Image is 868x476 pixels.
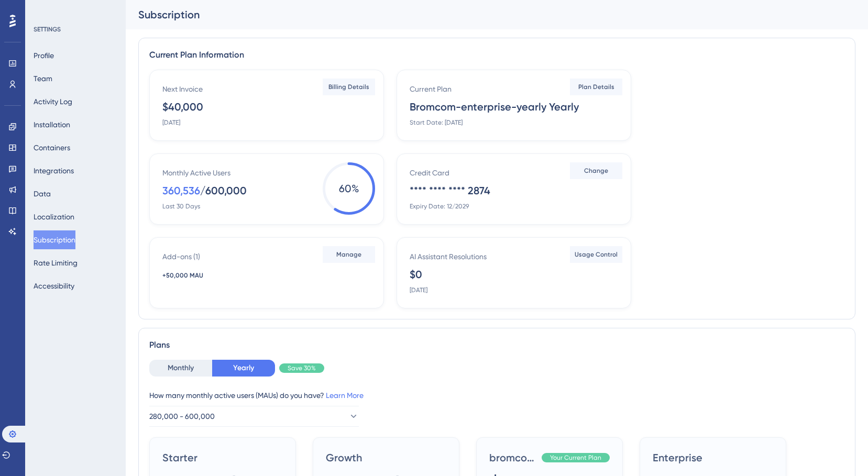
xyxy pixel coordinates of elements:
[326,391,364,400] a: Learn More
[410,118,463,127] div: Start Date: [DATE]
[162,183,200,198] div: 360,536
[288,364,316,372] span: Save 30%
[410,250,487,263] div: AI Assistant Resolutions
[34,138,70,157] button: Containers
[149,49,844,61] div: Current Plan Information
[212,360,275,377] button: Yearly
[550,453,601,462] span: Your Current Plan
[578,83,614,91] span: Plan Details
[653,450,773,465] span: Enterprise
[570,79,622,95] button: Plan Details
[328,83,369,91] span: Billing Details
[162,118,180,127] div: [DATE]
[162,99,203,114] div: $40,000
[149,410,215,423] span: 280,000 - 600,000
[824,435,855,466] iframe: UserGuiding AI Assistant Launcher
[489,450,537,465] span: bromcom-enterprise-yearly
[336,250,361,259] span: Manage
[34,46,54,65] button: Profile
[34,230,75,249] button: Subscription
[34,184,51,203] button: Data
[410,267,422,282] div: $0
[149,339,844,351] div: Plans
[410,83,452,95] div: Current Plan
[575,250,618,259] span: Usage Control
[410,286,427,294] div: [DATE]
[323,79,375,95] button: Billing Details
[323,246,375,263] button: Manage
[570,246,622,263] button: Usage Control
[323,162,375,215] span: 60 %
[584,167,608,175] span: Change
[149,406,359,427] button: 280,000 - 600,000
[162,167,230,179] div: Monthly Active Users
[410,99,579,114] div: Bromcom-enterprise-yearly Yearly
[149,389,844,402] div: How many monthly active users (MAUs) do you have?
[34,115,70,134] button: Installation
[200,183,247,198] div: / 600,000
[326,450,446,465] span: Growth
[34,25,118,34] div: SETTINGS
[34,92,72,111] button: Activity Log
[162,83,203,95] div: Next Invoice
[162,450,283,465] span: Starter
[34,276,74,295] button: Accessibility
[149,360,212,377] button: Monthly
[34,207,74,226] button: Localization
[162,202,200,211] div: Last 30 Days
[162,250,200,263] div: Add-ons ( 1 )
[410,167,449,179] div: Credit Card
[138,7,829,22] div: Subscription
[34,253,78,272] button: Rate Limiting
[34,161,74,180] button: Integrations
[570,162,622,179] button: Change
[410,202,469,211] div: Expiry Date: 12/2029
[34,69,52,88] button: Team
[162,271,217,280] div: +50,000 MAU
